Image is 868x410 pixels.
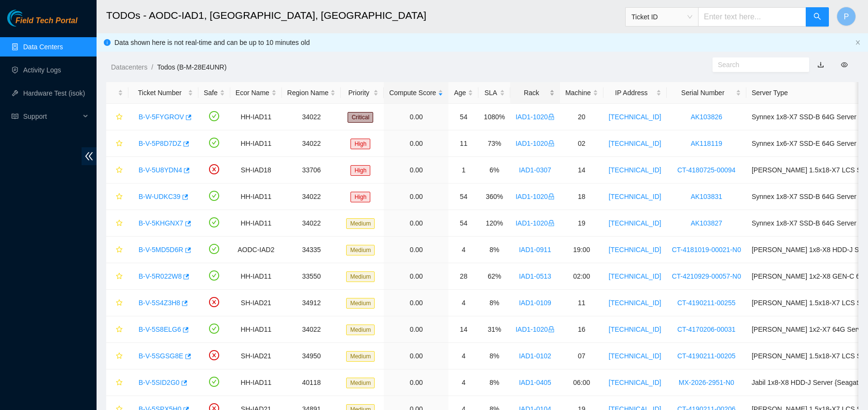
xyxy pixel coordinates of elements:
[230,210,282,237] td: HH-IAD11
[139,352,183,360] a: B-V-5SGSG8E
[448,104,478,130] td: 54
[350,192,370,202] span: High
[609,113,661,121] a: [TECHNICAL_ID]
[116,326,123,334] span: star
[139,325,181,333] a: B-V-5S8ELG6
[841,61,848,68] span: eye
[23,43,63,51] a: Data Centers
[810,57,831,72] button: download
[139,166,182,174] a: B-V-5U8YDN4
[209,191,219,201] span: check-circle
[677,299,736,307] a: CT-4190211-00255
[384,290,448,316] td: 0.00
[691,113,722,121] a: AK103826
[282,369,341,396] td: 40118
[384,184,448,210] td: 0.00
[548,326,555,333] span: lock
[609,246,661,254] a: [TECHNICAL_ID]
[82,147,97,165] span: double-left
[718,59,796,70] input: Search
[855,40,861,45] span: close
[560,130,603,157] td: 02
[448,343,478,369] td: 4
[230,157,282,184] td: SH-IAD18
[478,369,510,396] td: 8%
[519,166,551,174] a: IAD1-0307
[348,112,373,123] span: Critical
[609,325,661,333] a: [TECHNICAL_ID]
[350,139,370,149] span: High
[346,325,375,335] span: Medium
[15,16,77,26] span: Field Tech Portal
[478,157,510,184] td: 6%
[209,138,219,148] span: check-circle
[116,113,123,121] span: star
[230,184,282,210] td: HH-IAD11
[230,263,282,290] td: HH-IAD11
[672,272,741,280] a: CT-4210929-00057-N0
[157,63,226,71] a: Todos (B-M-28E4UNR)
[209,111,219,121] span: check-circle
[139,193,181,200] a: B-W-UDKC39
[855,40,861,46] button: close
[844,11,849,23] span: P
[560,343,603,369] td: 07
[112,348,123,364] button: star
[209,164,219,174] span: close-circle
[478,316,510,343] td: 31%
[609,166,661,174] a: [TECHNICAL_ID]
[209,350,219,360] span: close-circle
[209,297,219,307] span: close-circle
[346,245,375,255] span: Medium
[384,210,448,237] td: 0.00
[448,290,478,316] td: 4
[698,7,806,27] input: Enter text here...
[609,299,661,307] a: [TECHNICAL_ID]
[116,220,123,227] span: star
[516,219,555,227] a: IAD1-1020lock
[346,271,375,282] span: Medium
[548,220,555,226] span: lock
[548,113,555,120] span: lock
[282,290,341,316] td: 34912
[677,325,736,333] a: CT-4170206-00031
[151,63,153,71] span: /
[282,157,341,184] td: 33706
[230,290,282,316] td: SH-IAD21
[111,63,147,71] a: Datacenters
[139,246,183,254] a: B-V-5MD5D6R
[548,193,555,200] span: lock
[116,353,123,360] span: star
[448,316,478,343] td: 14
[23,107,80,126] span: Support
[282,316,341,343] td: 34022
[112,375,123,390] button: star
[350,165,370,176] span: High
[609,379,661,386] a: [TECHNICAL_ID]
[448,369,478,396] td: 4
[560,210,603,237] td: 19
[609,352,661,360] a: [TECHNICAL_ID]
[519,272,551,280] a: IAD1-0513
[112,242,123,257] button: star
[691,193,722,200] a: AK103831
[560,316,603,343] td: 16
[384,104,448,130] td: 0.00
[23,66,61,74] a: Activity Logs
[609,219,661,227] a: [TECHNICAL_ID]
[448,210,478,237] td: 54
[116,193,123,201] span: star
[384,316,448,343] td: 0.00
[609,193,661,200] a: [TECHNICAL_ID]
[448,263,478,290] td: 28
[209,270,219,281] span: check-circle
[139,272,182,280] a: B-V-5R022W8
[230,130,282,157] td: HH-IAD11
[516,193,555,200] a: IAD1-1020lock
[230,316,282,343] td: HH-IAD11
[116,299,123,307] span: star
[691,219,722,227] a: AK103827
[677,166,736,174] a: CT-4180725-00094
[519,246,551,254] a: IAD1-0911
[230,369,282,396] td: HH-IAD11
